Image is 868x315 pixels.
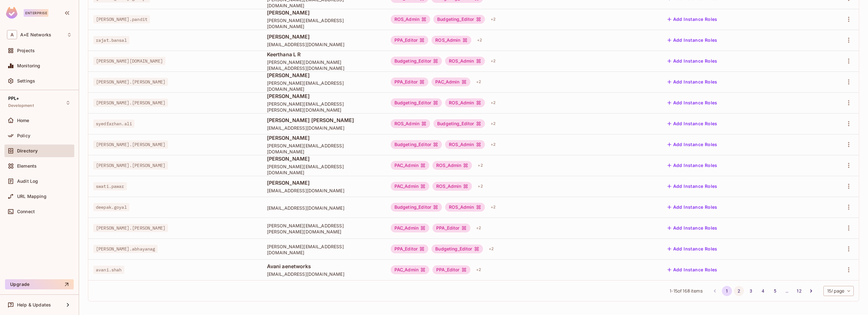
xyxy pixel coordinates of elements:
span: Keerthana L R [267,51,381,58]
button: Add Instance Roles [665,14,720,24]
span: [EMAIL_ADDRESS][DOMAIN_NAME] [267,41,381,47]
div: + 2 [474,35,485,45]
div: + 2 [488,202,498,212]
span: PPL+ [8,96,19,101]
div: Budgeting_Editor [433,15,485,24]
div: 15 / page [823,286,854,296]
div: + 2 [488,139,498,150]
div: PAC_Admin [391,265,429,274]
span: avani.shah [93,266,124,274]
span: Audit Log [17,179,38,184]
span: [EMAIL_ADDRESS][DOMAIN_NAME] [267,205,381,211]
span: deepak.goyal [93,203,129,211]
button: Add Instance Roles [665,77,720,87]
span: [PERSON_NAME][DOMAIN_NAME][EMAIL_ADDRESS][DOMAIN_NAME] [267,59,381,71]
span: swati.pawar [93,182,127,190]
span: [PERSON_NAME][EMAIL_ADDRESS][PERSON_NAME][DOMAIN_NAME] [267,223,381,235]
div: + 2 [488,119,498,129]
div: Budgeting_Editor [391,57,442,65]
div: PPA_Editor [432,224,470,232]
span: syedfarhan.ali [93,120,134,128]
button: Add Instance Roles [665,223,720,233]
span: Policy [17,133,30,138]
button: Add Instance Roles [665,119,720,129]
span: [PERSON_NAME][EMAIL_ADDRESS][DOMAIN_NAME] [267,17,381,29]
span: [PERSON_NAME] [267,93,381,100]
span: Workspace: A+E Networks [20,32,51,37]
div: PAC_Admin [431,77,470,86]
span: Development [8,103,34,108]
div: … [782,288,792,294]
div: + 2 [488,98,498,108]
div: PAC_Admin [391,182,429,191]
span: [PERSON_NAME] [PERSON_NAME] [267,117,381,124]
div: PAC_Admin [391,161,429,170]
div: ROS_Admin [432,161,472,170]
span: [PERSON_NAME][EMAIL_ADDRESS][DOMAIN_NAME] [267,143,381,155]
span: [PERSON_NAME].[PERSON_NAME] [93,78,168,86]
span: Directory [17,148,38,153]
button: Add Instance Roles [665,35,720,45]
span: [PERSON_NAME][EMAIL_ADDRESS][DOMAIN_NAME] [267,80,381,92]
button: Add Instance Roles [665,98,720,108]
div: ROS_Admin [432,182,472,191]
span: 1 - 15 of 168 items [670,287,702,294]
div: ROS_Admin [445,57,485,65]
span: Avani aenetworks [267,263,381,270]
div: ROS_Admin [431,36,471,45]
nav: pagination navigation [709,286,817,296]
button: Add Instance Roles [665,181,720,191]
div: Budgeting_Editor [391,203,442,212]
div: ROS_Admin [445,140,485,149]
img: SReyMgAAAABJRU5ErkJggg== [6,7,17,19]
button: Go to page 12 [794,286,804,296]
div: + 2 [474,265,484,275]
span: Monitoring [17,63,40,68]
div: + 2 [475,160,485,170]
div: PAC_Admin [391,224,429,232]
button: Add Instance Roles [665,244,720,254]
div: + 2 [475,181,485,191]
span: [PERSON_NAME][EMAIL_ADDRESS][PERSON_NAME][DOMAIN_NAME] [267,101,381,113]
button: Go to page 2 [734,286,744,296]
div: Budgeting_Editor [391,98,442,107]
span: [EMAIL_ADDRESS][DOMAIN_NAME] [267,271,381,277]
span: Connect [17,209,35,214]
span: [PERSON_NAME] [267,9,381,16]
span: [PERSON_NAME] [267,33,381,40]
div: ROS_Admin [445,98,485,107]
span: [PERSON_NAME][EMAIL_ADDRESS][DOMAIN_NAME] [267,244,381,256]
div: Budgeting_Editor [433,119,485,128]
span: [EMAIL_ADDRESS][DOMAIN_NAME] [267,125,381,131]
span: A [7,30,17,39]
button: Add Instance Roles [665,56,720,66]
div: PPA_Editor [391,36,429,45]
span: [PERSON_NAME] [267,72,381,79]
span: [PERSON_NAME].[PERSON_NAME] [93,140,168,149]
span: [PERSON_NAME] [267,155,381,162]
span: Settings [17,78,35,83]
span: Home [17,118,29,123]
span: [PERSON_NAME].abhayanag [93,245,158,253]
span: Projects [17,48,35,53]
div: ROS_Admin [391,15,430,24]
div: PPA_Editor [432,265,470,274]
div: + 2 [488,56,498,66]
span: [EMAIL_ADDRESS][DOMAIN_NAME] [267,188,381,194]
span: rajat.bansal [93,36,129,44]
button: Add Instance Roles [665,139,720,150]
button: Go to page 4 [758,286,768,296]
div: Budgeting_Editor [431,244,483,253]
span: [PERSON_NAME].[PERSON_NAME] [93,99,168,107]
button: page 1 [722,286,732,296]
div: Enterprise [24,9,48,17]
div: ROS_Admin [391,119,430,128]
span: [PERSON_NAME].[PERSON_NAME] [93,161,168,170]
div: + 2 [474,77,484,87]
div: + 2 [474,223,484,233]
span: [PERSON_NAME] [267,134,381,141]
button: Go to page 3 [746,286,756,296]
span: [PERSON_NAME].[PERSON_NAME] [93,224,168,232]
span: [PERSON_NAME].pandit [93,15,150,23]
span: Help & Updates [17,302,51,307]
